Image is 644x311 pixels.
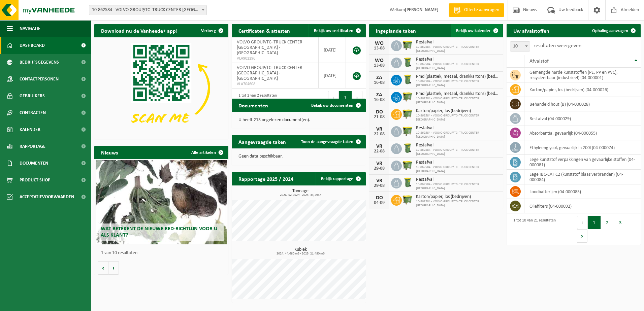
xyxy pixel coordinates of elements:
span: Restafval [416,143,500,148]
span: 10-862584 - VOLVO GROUP/TC- TRUCK CENTER [GEOGRAPHIC_DATA] [416,62,500,70]
img: WB-0240-HPE-GN-50 [402,177,413,188]
h2: Download nu de Vanheede+ app! [94,24,184,37]
a: Offerte aanvragen [449,3,504,17]
span: Gebruikers [20,88,45,104]
td: gemengde harde kunststoffen (PE, PP en PVC), recycleerbaar (industrieel) (04-000001) [524,68,641,82]
button: Next [577,229,587,243]
span: 10-862584 - VOLVO GROUP/TC- TRUCK CENTER [GEOGRAPHIC_DATA] [416,165,500,173]
span: Pmd (plastiek, metaal, drankkartons) (bedrijven) [416,74,500,79]
div: 21-08 [373,115,386,119]
img: Download de VHEPlus App [94,37,228,138]
td: lege IBC-CAT C2 (kunststof blaas verbranden) (04-000084) [524,170,641,184]
img: WB-0240-HPE-GN-50 [402,74,413,85]
td: [DATE] [319,63,346,89]
div: WO [373,58,386,63]
span: Restafval [416,160,500,165]
span: 10-862584 - VOLVO GROUP/TC- TRUCK CENTER [GEOGRAPHIC_DATA] [416,97,500,105]
div: 22-08 [373,132,386,137]
img: WB-1100-HPE-GN-50 [402,91,413,102]
div: 29-08 [373,183,386,188]
div: VR [373,178,386,183]
div: 29-08 [373,166,386,171]
span: Acceptatievoorwaarden [20,188,74,205]
td: behandeld hout (B) (04-000028) [524,97,641,111]
a: Alle artikelen [186,146,228,159]
span: 10-862584 - VOLVO GROUP/TC- TRUCK CENTER [GEOGRAPHIC_DATA] [416,79,500,88]
h3: Tonnage [235,189,366,197]
img: WB-0240-HPE-GN-50 [402,57,413,68]
span: 10-862584 - VOLVO GROUP/TC- TRUCK CENTER [GEOGRAPHIC_DATA] [416,131,500,139]
span: Documenten [20,155,48,172]
a: Toon de aangevraagde taken [296,135,365,148]
button: Previous [577,216,588,229]
div: 1 tot 2 van 2 resultaten [235,90,277,105]
td: restafval (04-000029) [524,111,641,126]
span: Kalender [20,121,40,138]
span: Verberg [201,29,216,33]
a: Bekijk uw certificaten [309,24,365,37]
button: Next [352,91,362,104]
button: 3 [614,216,627,229]
h2: Ingeplande taken [369,24,423,37]
td: oliefilters (04-000092) [524,199,641,213]
td: absorbentia, gevaarlijk (04-000055) [524,126,641,140]
a: Ophaling aanvragen [587,24,640,37]
div: VR [373,144,386,149]
h2: Documenten [232,99,275,112]
span: Toon de aangevraagde taken [301,140,353,144]
span: 10-862584 - VOLVO GROUP/TC- TRUCK CENTER [GEOGRAPHIC_DATA] [416,148,500,156]
span: Bedrijfsgegevens [20,54,59,71]
div: VR [373,127,386,132]
h2: Rapportage 2025 / 2024 [232,172,300,185]
span: Offerte aanvragen [462,7,501,13]
h3: Kubiek [235,247,366,255]
h2: Nieuws [94,146,125,159]
td: lege kunststof verpakkingen van gevaarlijke stoffen (04-000081) [524,155,641,170]
span: VOLVO GROUP/TC- TRUCK CENTER [GEOGRAPHIC_DATA] - [GEOGRAPHIC_DATA] [237,40,302,56]
button: Verberg [196,24,228,37]
span: Product Shop [20,172,50,188]
img: WB-1100-HPE-GN-50 [402,125,413,137]
span: VOLVO GROUP/TC- TRUCK CENTER [GEOGRAPHIC_DATA] - [GEOGRAPHIC_DATA] [237,65,302,81]
h2: Uw afvalstoffen [507,24,556,37]
span: Contracten [20,104,46,121]
span: Karton/papier, los (bedrijven) [416,108,500,114]
button: 1 [339,91,352,104]
h2: Certificaten & attesten [232,24,297,37]
div: VR [373,161,386,166]
button: Volgende [108,261,119,275]
img: WB-1100-HPE-GN-50 [402,194,413,205]
span: 10-862584 - VOLVO GROUP/TC- TRUCK CENTER [GEOGRAPHIC_DATA] [416,114,500,122]
span: Dashboard [20,37,45,54]
span: Ophaling aanvragen [592,29,628,33]
span: 10-862584 - VOLVO GROUP/TC- TRUCK CENTER [GEOGRAPHIC_DATA] [416,200,500,208]
div: 13-08 [373,46,386,51]
span: 2024: 44,680 m3 - 2025: 21,480 m3 [235,252,366,255]
span: 10 [510,41,530,51]
div: ZA [373,92,386,98]
span: Restafval [416,177,500,182]
div: 1 tot 10 van 21 resultaten [510,215,556,243]
p: Geen data beschikbaar. [238,154,359,159]
span: Contactpersonen [20,71,59,88]
div: 16-08 [373,80,386,85]
img: WB-0240-HPE-GN-50 [402,142,413,154]
span: Restafval [416,126,500,131]
span: 10 [510,42,530,51]
img: WB-1100-HPE-GN-50 [402,39,413,51]
span: Navigatie [20,20,40,37]
div: 04-09 [373,201,386,205]
span: Restafval [416,57,500,62]
span: Restafval [416,40,500,45]
a: Bekijk uw kalender [451,24,503,37]
button: 1 [588,216,601,229]
td: karton/papier, los (bedrijven) (04-000026) [524,82,641,97]
span: Wat betekent de nieuwe RED-richtlijn voor u als klant? [101,226,217,238]
label: resultaten weergeven [534,43,581,48]
button: Vorige [98,261,108,275]
a: Bekijk uw documenten [306,99,365,112]
a: Wat betekent de nieuwe RED-richtlijn voor u als klant? [96,160,227,244]
h2: Aangevraagde taken [232,135,293,148]
td: [DATE] [319,37,346,63]
a: Bekijk rapportage [316,172,365,185]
